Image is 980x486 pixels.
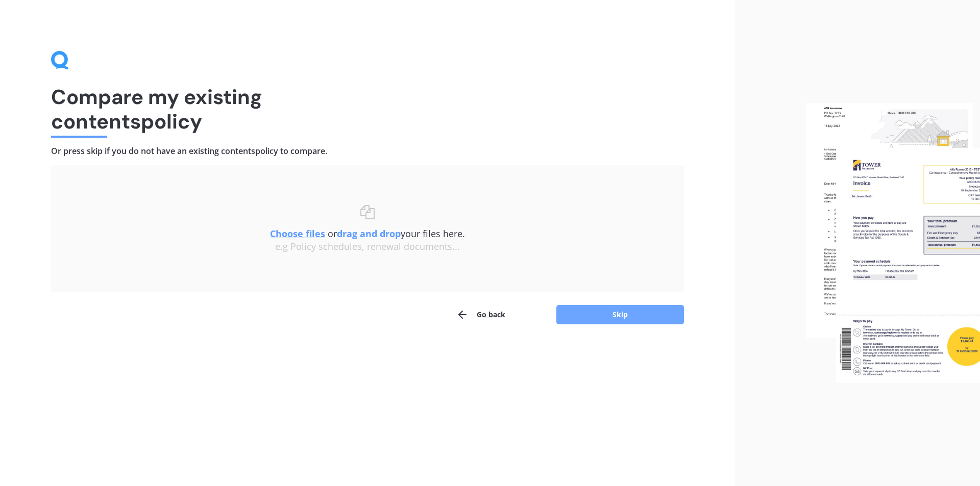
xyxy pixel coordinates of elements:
div: e.g Policy schedules, renewal documents... [71,241,664,252]
button: Skip [556,305,684,324]
span: or your files here. [270,227,465,240]
img: files.webp [806,103,980,383]
button: Go back [456,304,505,325]
h1: Compare my existing contents policy [51,85,684,134]
b: drag and drop [337,227,401,240]
u: Choose files [270,227,325,240]
h4: Or press skip if you do not have an existing contents policy to compare. [51,146,684,157]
